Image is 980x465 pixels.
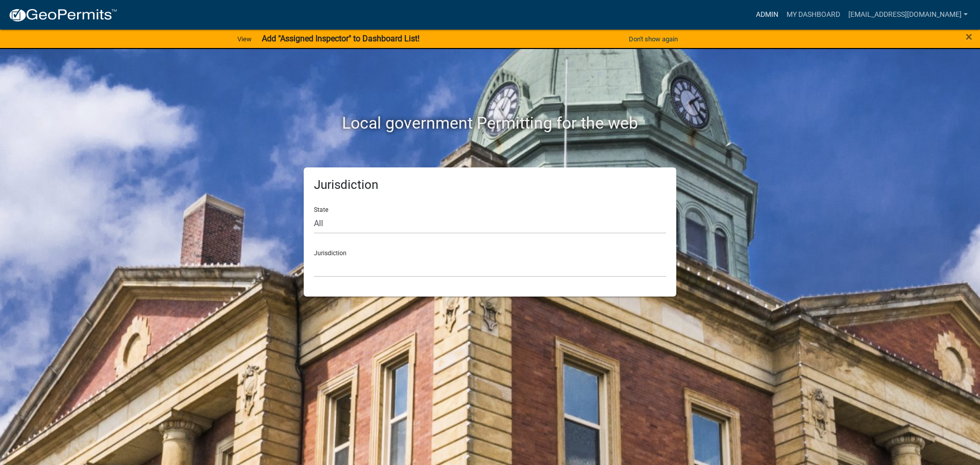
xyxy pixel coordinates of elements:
h2: Local government Permitting for the web [207,113,773,133]
button: Close [966,31,972,43]
a: Admin [752,5,782,25]
a: View [233,31,256,47]
a: [EMAIL_ADDRESS][DOMAIN_NAME] [844,5,972,25]
strong: Add "Assigned Inspector" to Dashboard List! [262,34,420,43]
h5: Jurisdiction [314,178,666,192]
a: My Dashboard [782,5,844,25]
button: Don't show again [625,31,682,47]
span: × [966,30,972,44]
